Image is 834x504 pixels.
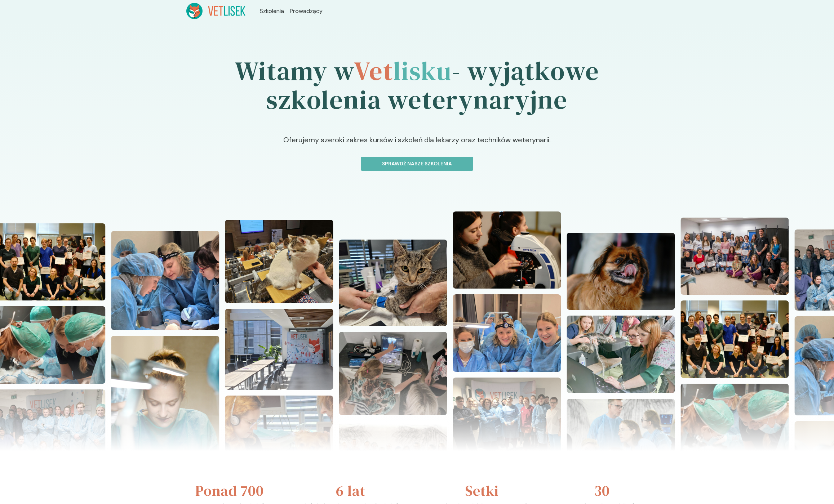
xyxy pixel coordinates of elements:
img: Z2WOx5bqstJ98vaI_20240512_101618.jpg [225,220,333,303]
h3: 30 [594,480,610,501]
p: Oferujemy szeroki zakres kursów i szkoleń dla lekarzy oraz techników weterynarii. [139,134,695,157]
img: Z2WOopbqstJ98vZ9_20241110_112622.jpg [453,294,561,371]
img: Z2WO0pbqstJ98vaO_DSC07789.JPG [680,300,789,378]
span: lisku [393,53,452,89]
img: Z2WOrpbqstJ98vaB_DSC04907.JPG [453,211,561,289]
img: Z2WOkZbqstJ98vZ3_KopiaDSC_9894-1-.jpg [680,218,789,295]
img: Z2WOzZbqstJ98vaN_20241110_112957.jpg [111,231,219,330]
h1: Witamy w - wyjątkowe szkolenia weterynaryjne [186,36,648,134]
h3: Setki [465,480,498,501]
img: Z2WOt5bqstJ98vaD_20220625_145846.jpg [339,332,447,415]
span: Vet [354,53,393,89]
h3: Ponad 700 [195,480,264,501]
p: Sprawdź nasze szkolenia [367,160,467,168]
a: Szkolenia [260,7,284,15]
a: Prowadzący [290,7,323,15]
img: Z2WOmpbqstJ98vZ6_20241110_131239-2.jpg [567,316,675,393]
img: Z2WOn5bqstJ98vZ7_DSC06617.JPG [567,233,675,310]
img: Z2WOuJbqstJ98vaF_20221127_125425.jpg [339,240,447,326]
img: Z2WOxZbqstJ98vaH_20240608_122030.jpg [225,309,333,390]
button: Sprawdź nasze szkolenia [361,157,473,171]
h3: 6 lat [336,480,365,501]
